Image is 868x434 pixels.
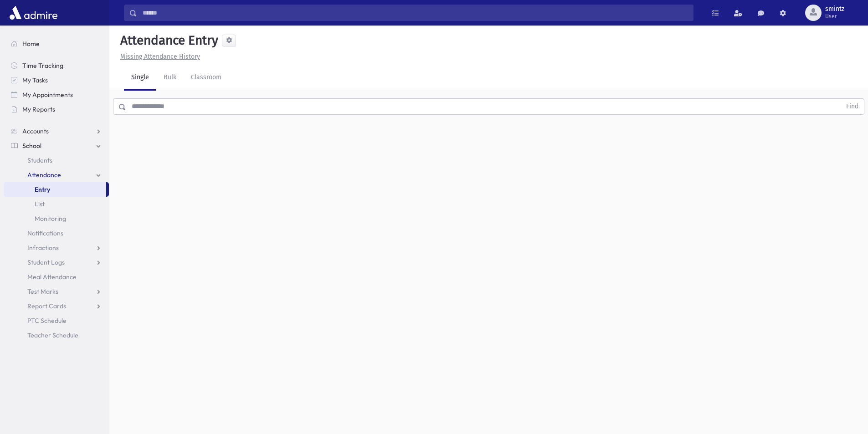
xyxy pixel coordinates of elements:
a: My Tasks [4,73,109,87]
span: Meal Attendance [27,273,77,281]
span: List [35,200,45,208]
a: School [4,138,109,153]
a: Classroom [184,65,229,91]
span: My Tasks [22,76,48,84]
a: List [4,197,109,211]
input: Search [137,5,693,21]
a: Entry [4,182,106,197]
a: Student Logs [4,255,109,270]
span: Attendance [27,171,61,179]
span: Home [22,40,40,48]
span: Accounts [22,127,49,135]
a: Test Marks [4,284,109,299]
span: smintz [825,5,844,13]
span: Infractions [27,244,59,252]
a: Monitoring [4,211,109,226]
u: Missing Attendance History [120,53,200,61]
span: User [825,13,844,20]
a: Report Cards [4,299,109,313]
span: School [22,142,41,150]
a: My Reports [4,102,109,117]
a: Students [4,153,109,168]
span: Report Cards [27,302,66,310]
span: Teacher Schedule [27,331,78,339]
a: Home [4,36,109,51]
span: Monitoring [35,214,66,223]
a: Bulk [156,65,184,91]
span: Time Tracking [22,61,63,70]
a: My Appointments [4,87,109,102]
a: Notifications [4,226,109,240]
a: Teacher Schedule [4,328,109,342]
span: My Reports [22,105,55,113]
span: Test Marks [27,287,58,296]
span: Student Logs [27,258,65,266]
span: My Appointments [22,91,73,99]
h5: Attendance Entry [117,33,218,48]
span: Students [27,156,52,164]
a: Missing Attendance History [117,53,200,61]
button: Find [841,99,864,114]
span: PTC Schedule [27,317,67,325]
a: Accounts [4,124,109,138]
a: Meal Attendance [4,270,109,284]
span: Notifications [27,229,63,237]
a: Time Tracking [4,58,109,73]
a: Infractions [4,240,109,255]
img: AdmirePro [7,4,60,22]
a: Single [124,65,156,91]
span: Entry [35,185,50,194]
a: PTC Schedule [4,313,109,328]
a: Attendance [4,168,109,182]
